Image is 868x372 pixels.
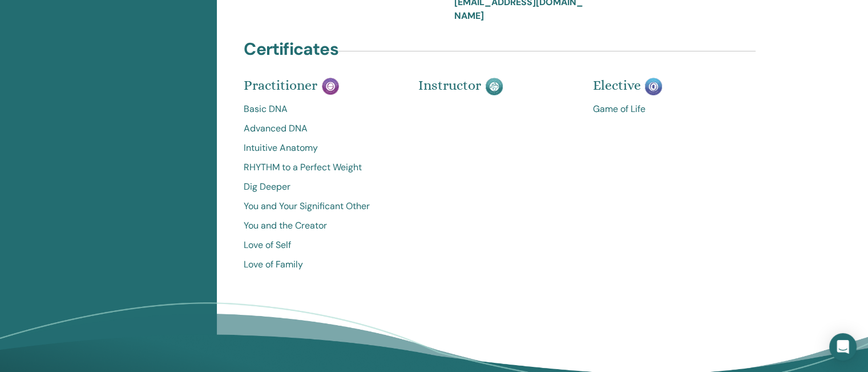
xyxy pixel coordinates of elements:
a: Love of Self [244,238,401,252]
a: Dig Deeper [244,180,401,194]
a: Game of Life [592,102,750,116]
span: Elective [592,77,640,93]
a: Love of Family [244,258,401,271]
a: Basic DNA [244,102,401,116]
a: You and Your Significant Other [244,199,401,213]
a: RHYTHM to a Perfect Weight [244,161,401,174]
a: Advanced DNA [244,122,401,135]
span: Instructor [418,77,481,93]
h4: Certificates [244,39,338,59]
span: Practitioner [244,77,317,93]
a: You and the Creator [244,219,401,233]
div: Open Intercom Messenger [829,333,857,361]
a: Intuitive Anatomy [244,141,401,155]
